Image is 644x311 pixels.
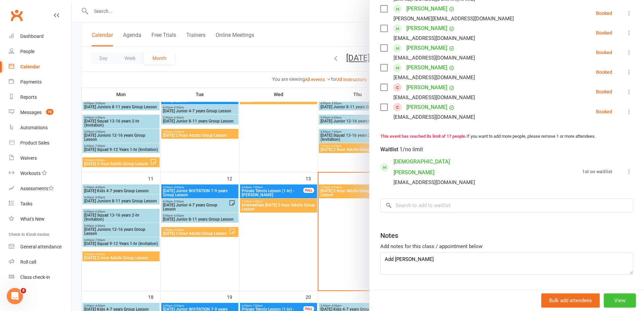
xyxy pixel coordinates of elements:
div: Assessments [20,186,54,191]
div: Payments [20,79,42,85]
a: People [9,44,71,59]
div: [EMAIL_ADDRESS][DOMAIN_NAME] [393,178,475,187]
div: General attendance [20,244,62,249]
a: Automations [9,120,71,135]
div: Booked [596,50,612,55]
a: Messages 78 [9,105,71,120]
div: People [20,49,34,54]
span: 4 [21,288,26,293]
div: [EMAIL_ADDRESS][DOMAIN_NAME] [393,93,475,102]
div: Reports [20,94,37,100]
a: What's New [9,212,71,227]
div: Workouts [20,171,41,176]
a: Waivers [9,151,71,166]
div: Add notes for this class / appointment below [380,242,633,250]
iframe: Intercom live chat [7,288,23,304]
button: Bulk add attendees [541,293,600,308]
a: [PERSON_NAME] [406,102,447,113]
div: Booked [596,89,612,94]
span: 78 [46,109,53,115]
a: [PERSON_NAME] [406,82,447,93]
div: [PERSON_NAME][EMAIL_ADDRESS][DOMAIN_NAME] [393,14,514,23]
div: Automations [20,125,48,130]
button: View [604,293,636,308]
a: Payments [9,74,71,90]
div: Waitlist [380,145,423,154]
a: [DEMOGRAPHIC_DATA][PERSON_NAME] [393,156,471,178]
a: [PERSON_NAME] [406,23,447,34]
div: Class check-in [20,274,50,280]
a: Dashboard [9,29,71,44]
a: Tasks [9,196,71,212]
div: Tasks [20,201,32,206]
a: Assessments [9,181,71,196]
div: [EMAIL_ADDRESS][DOMAIN_NAME] [393,113,475,121]
div: [EMAIL_ADDRESS][DOMAIN_NAME] [393,73,475,82]
a: Reports [9,90,71,105]
a: Workouts [9,166,71,181]
div: What's New [20,216,45,222]
strong: This event has reached its limit of 17 people. [380,134,467,139]
div: Roll call [20,259,36,265]
a: Clubworx [8,7,25,24]
div: Booked [596,70,612,74]
a: Roll call [9,254,71,270]
div: [EMAIL_ADDRESS][DOMAIN_NAME] [393,34,475,43]
a: [PERSON_NAME] [406,3,447,14]
div: Booked [596,30,612,35]
div: 1st on waitlist [582,169,612,174]
div: Dashboard [20,34,44,39]
div: Booked [596,11,612,16]
a: Calendar [9,59,71,74]
div: 1/no limit [400,145,423,154]
a: [PERSON_NAME] [406,43,447,53]
a: General attendance kiosk mode [9,239,71,254]
a: [PERSON_NAME] [406,62,447,73]
div: Product Sales [20,140,49,146]
div: [EMAIL_ADDRESS][DOMAIN_NAME] [393,53,475,62]
div: If you want to add more people, please remove 1 or more attendees. [380,133,633,140]
a: Product Sales [9,135,71,151]
input: Search to add to waitlist [380,198,633,213]
div: Waivers [20,155,37,161]
div: Calendar [20,64,40,69]
a: Class kiosk mode [9,270,71,285]
div: Booked [596,109,612,114]
div: Notes [380,231,398,240]
div: Messages [20,110,42,115]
